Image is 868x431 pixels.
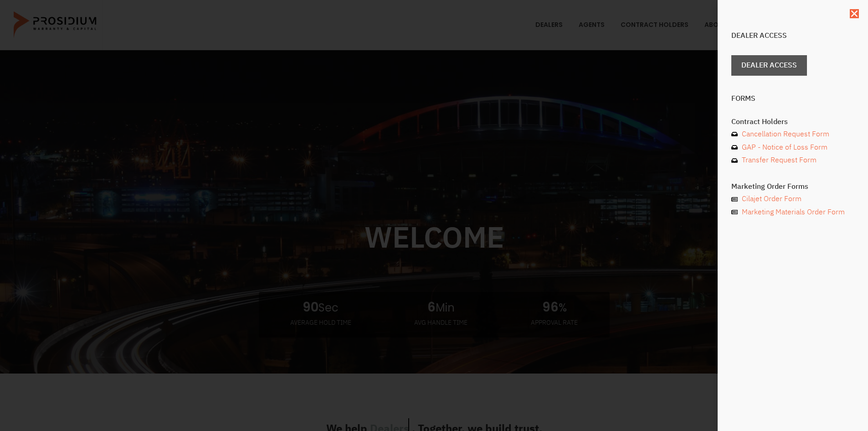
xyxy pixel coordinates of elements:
a: Cancellation Request Form [731,128,854,141]
a: Transfer Request Form [731,154,854,167]
span: Cilajet Order Form [740,192,801,206]
h4: Contract Holders [731,118,854,125]
a: Dealer Access [731,55,807,76]
span: Cancellation Request Form [740,128,829,141]
a: GAP - Notice of Loss Form [731,141,854,154]
a: Marketing Materials Order Form [731,206,854,219]
h4: Forms [731,95,854,102]
span: GAP - Notice of Loss Form [740,141,827,154]
h4: Dealer Access [731,32,854,39]
h4: Marketing Order Forms [731,183,854,190]
a: Close [850,9,859,18]
span: Transfer Request Form [740,154,817,167]
span: Marketing Materials Order Form [740,206,845,219]
span: Dealer Access [741,59,797,72]
a: Cilajet Order Form [731,192,854,206]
